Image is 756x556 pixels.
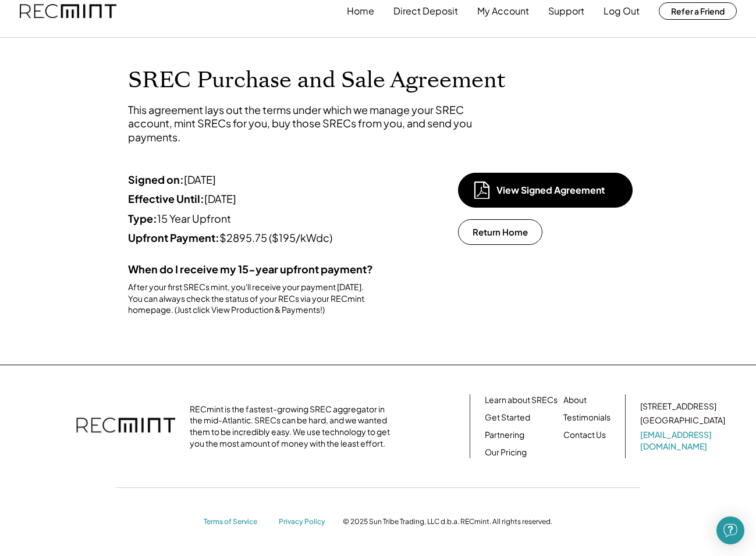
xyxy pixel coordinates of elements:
div: Open Intercom Messenger [716,516,744,544]
button: Refer a Friend [659,2,737,20]
strong: Signed on: [128,173,184,186]
div: RECmint is the fastest-growing SREC aggregator in the mid-Atlantic. SRECs can be hard, and we wan... [190,404,396,449]
strong: Upfront Payment: [128,231,219,244]
div: This agreement lays out the terms under which we manage your SREC account, mint SRECs for you, bu... [128,103,477,144]
div: [GEOGRAPHIC_DATA] [640,415,725,426]
div: 15 Year Upfront [128,212,390,225]
img: recmint-logotype%403x.png [20,4,116,19]
a: Get Started [485,412,530,423]
div: [DATE] [128,173,390,186]
a: Terms of Service [204,517,268,527]
strong: When do I receive my 15-year upfront payment? [128,262,373,276]
a: Our Pricing [485,447,527,458]
a: Learn about SRECs [485,394,558,406]
strong: Effective Until: [128,192,204,205]
img: recmint-logotype%403x.png [76,406,175,447]
div: View Signed Agreement [496,184,613,197]
div: $2895.75 ($195/kWdc) [128,231,390,244]
button: Return Home [458,219,542,245]
div: © 2025 Sun Tribe Trading, LLC d.b.a. RECmint. All rights reserved. [343,517,552,526]
a: Contact Us [563,429,606,441]
a: About [563,394,587,406]
strong: Type: [128,212,157,225]
a: Testimonials [563,412,611,423]
div: [STREET_ADDRESS] [640,401,716,412]
a: [EMAIL_ADDRESS][DOMAIN_NAME] [640,429,727,452]
div: After your first SRECs mint, you'll receive your payment [DATE]. You can always check the status ... [128,281,390,316]
h1: SREC Purchase and Sale Agreement [128,67,629,94]
div: [DATE] [128,192,390,205]
a: Privacy Policy [279,517,331,527]
a: Partnering [485,429,524,441]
